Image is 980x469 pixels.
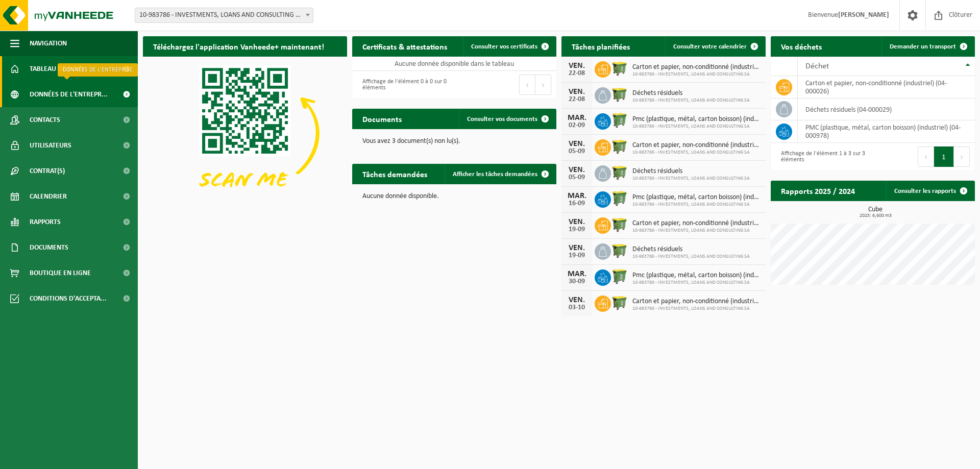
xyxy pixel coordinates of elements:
[611,190,628,207] img: WB-0770-HPE-GN-50
[673,43,747,50] span: Consulter votre calendrier
[352,57,556,71] td: Aucune donnée disponible dans le tableau
[567,270,587,278] div: MAR.
[567,200,587,207] div: 16-09
[567,252,587,259] div: 19-09
[632,63,761,71] span: Carton et papier, non-conditionné (industriel)
[30,107,60,133] span: Contacts
[611,138,628,155] img: WB-1100-HPE-GN-50
[30,260,91,286] span: Boutique en ligne
[632,124,761,130] span: 10-983786 - INVESTMENTS, LOANS AND CONSULTING SA
[934,146,954,167] button: 1
[798,98,975,120] td: déchets résiduels (04-000029)
[567,140,587,148] div: VEN.
[632,167,750,176] span: Déchets résiduels
[632,150,761,156] span: 10-983786 - INVESTMENTS, LOANS AND CONSULTING SA
[881,36,974,57] a: Demander un transport
[453,171,537,178] span: Afficher les tâches demandées
[467,116,537,122] span: Consulter vos documents
[135,8,313,23] span: 10-983786 - INVESTMENTS, LOANS AND CONSULTING SA - TUBIZE
[611,294,628,311] img: WB-1100-HPE-GN-50
[143,57,347,210] img: Download de VHEPlus App
[771,36,832,56] h2: Vos déchets
[632,271,761,280] span: Pmc (plastique, métal, carton boisson) (industriel)
[632,97,750,104] span: 10-983786 - INVESTMENTS, LOANS AND CONSULTING SA
[30,235,68,260] span: Documents
[838,11,889,19] strong: [PERSON_NAME]
[567,218,587,226] div: VEN.
[535,75,551,95] button: Next
[30,184,67,209] span: Calendrier
[463,36,555,57] a: Consulter vos certificats
[30,31,67,56] span: Navigation
[567,192,587,200] div: MAR.
[918,146,934,167] button: Previous
[632,71,761,78] span: 10-983786 - INVESTMENTS, LOANS AND CONSULTING SA
[352,109,412,129] h2: Documents
[352,36,457,56] h2: Certificats & attestations
[611,242,628,259] img: WB-1100-HPE-GN-50
[567,70,587,77] div: 22-08
[567,244,587,252] div: VEN.
[30,158,65,184] span: Contrat(s)
[611,60,628,77] img: WB-1100-HPE-GN-50
[611,216,628,233] img: WB-1100-HPE-GN-50
[611,268,628,285] img: WB-0770-HPE-GN-50
[459,109,555,129] a: Consulter vos documents
[135,8,313,22] span: 10-983786 - INVESTMENTS, LOANS AND CONSULTING SA - TUBIZE
[771,181,865,201] h2: Rapports 2025 / 2024
[632,280,761,286] span: 10-983786 - INVESTMENTS, LOANS AND CONSULTING SA
[632,115,761,124] span: Pmc (plastique, métal, carton boisson) (industriel)
[357,73,449,96] div: Affichage de l'élément 0 à 0 sur 0 éléments
[445,164,555,184] a: Afficher les tâches demandées
[567,88,587,96] div: VEN.
[798,120,975,143] td: PMC (plastique, métal, carton boisson) (industriel) (04-000978)
[30,82,108,107] span: Données de l'entrepr...
[30,286,107,311] span: Conditions d'accepta...
[776,206,975,218] h3: Cube
[632,89,750,97] span: Déchets résiduels
[519,75,535,95] button: Previous
[632,141,761,150] span: Carton et papier, non-conditionné (industriel)
[632,254,750,260] span: 10-983786 - INVESTMENTS, LOANS AND CONSULTING SA
[362,138,546,145] p: Vous avez 3 document(s) non lu(s).
[805,62,829,70] span: Déchet
[567,304,587,311] div: 03-10
[567,166,587,174] div: VEN.
[611,112,628,129] img: WB-0770-HPE-GN-50
[632,219,761,228] span: Carton et papier, non-conditionné (industriel)
[632,193,761,202] span: Pmc (plastique, métal, carton boisson) (industriel)
[567,62,587,70] div: VEN.
[30,133,71,158] span: Utilisateurs
[632,306,761,312] span: 10-983786 - INVESTMENTS, LOANS AND CONSULTING SA
[561,36,640,56] h2: Tâches planifiées
[567,122,587,129] div: 02-09
[567,114,587,122] div: MAR.
[776,145,868,168] div: Affichage de l'élément 1 à 3 sur 3 éléments
[352,164,437,184] h2: Tâches demandées
[798,76,975,98] td: carton et papier, non-conditionné (industriel) (04-000026)
[567,278,587,285] div: 30-09
[611,164,628,181] img: WB-1100-HPE-GN-50
[567,174,587,181] div: 05-09
[632,228,761,234] span: 10-983786 - INVESTMENTS, LOANS AND CONSULTING SA
[611,86,628,103] img: WB-1100-HPE-GN-50
[143,36,334,56] h2: Téléchargez l'application Vanheede+ maintenant!
[567,226,587,233] div: 19-09
[30,209,61,235] span: Rapports
[567,148,587,155] div: 05-09
[886,181,974,201] a: Consulter les rapports
[954,146,970,167] button: Next
[665,36,765,57] a: Consulter votre calendrier
[567,96,587,103] div: 22-08
[632,298,761,306] span: Carton et papier, non-conditionné (industriel)
[632,176,750,182] span: 10-983786 - INVESTMENTS, LOANS AND CONSULTING SA
[632,202,761,208] span: 10-983786 - INVESTMENTS, LOANS AND CONSULTING SA
[776,213,975,218] span: 2025: 6,600 m3
[890,43,956,50] span: Demander un transport
[362,193,546,200] p: Aucune donnée disponible.
[471,43,537,50] span: Consulter vos certificats
[567,296,587,304] div: VEN.
[30,56,85,82] span: Tableau de bord
[632,245,750,254] span: Déchets résiduels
